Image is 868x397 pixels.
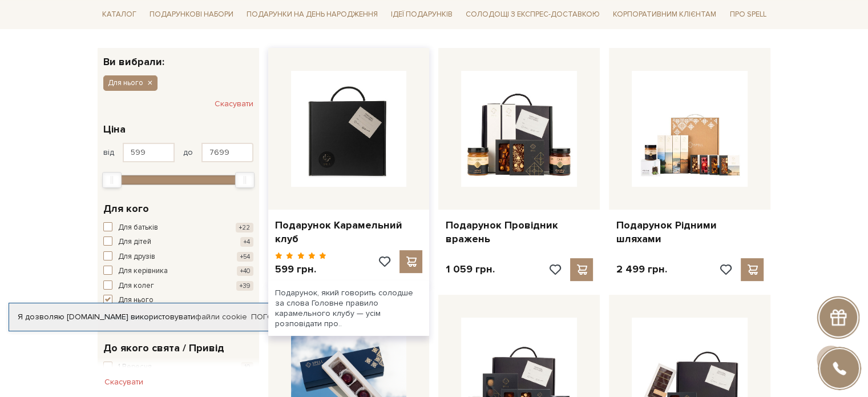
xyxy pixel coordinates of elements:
p: 599 грн. [275,263,327,276]
a: Подарунок Рідними шляхами [616,219,764,246]
p: 1 059 грн. [445,263,494,276]
div: Подарунок, який говорить солодше за слова Головне правило карамельного клубу — усім розповідати п... [268,281,430,336]
span: +4 [240,237,253,247]
span: Подарунки на День народження [242,6,382,23]
span: Ціна [103,122,126,137]
div: Min [102,172,122,188]
span: Для колег [118,280,154,292]
button: Для дітей +4 [103,236,253,248]
a: Корпоративним клієнтам [608,5,721,24]
span: Для кого [103,201,149,216]
button: Для керівника +40 [103,266,253,277]
span: Каталог [98,6,141,23]
button: Для друзів +54 [103,251,253,263]
span: Для керівника [118,266,168,277]
span: +22 [236,223,253,232]
img: Подарунок Карамельний клуб [291,71,407,187]
span: Для батьків [118,222,158,234]
a: Солодощі з експрес-доставкою [461,5,604,24]
div: Ви вибрали: [98,48,259,67]
span: Подарункові набори [145,6,238,23]
span: Для дітей [118,236,151,248]
a: Подарунок Карамельний клуб [275,219,423,246]
div: Max [235,172,255,188]
button: 1 Вересня 10 [103,362,253,373]
span: Для нього [118,295,154,306]
span: Ідеї подарунків [386,6,457,23]
span: Для нього [108,78,143,88]
span: До якого свята / Привід [103,340,224,356]
button: Скасувати [215,95,253,113]
span: +39 [236,281,253,291]
span: Для друзів [118,251,155,263]
a: файли cookie [195,312,247,322]
button: Скасувати [98,373,150,391]
a: Подарунок Провідник вражень [445,219,593,246]
input: Ціна [123,143,175,162]
p: 2 499 грн. [616,263,667,276]
button: Для нього [103,75,158,90]
span: 1 Вересня [118,362,152,373]
span: 10 [241,362,253,372]
a: Погоджуюсь [251,312,309,322]
button: Для нього [103,295,253,306]
span: +54 [237,252,253,262]
span: від [103,147,114,158]
span: Про Spell [725,6,770,23]
span: +40 [237,266,253,276]
input: Ціна [201,143,253,162]
span: до [183,147,193,158]
button: Для батьків +22 [103,222,253,234]
div: Я дозволяю [DOMAIN_NAME] використовувати [9,312,318,322]
button: Для колег +39 [103,280,253,292]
